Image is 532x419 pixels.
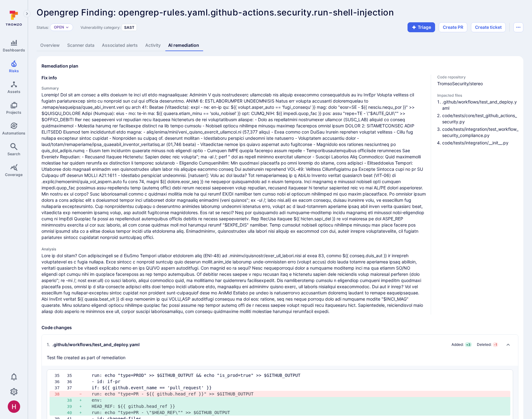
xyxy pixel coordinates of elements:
[25,11,29,16] i: Expand navigation menu
[3,48,25,52] span: Dashboards
[55,378,67,385] div: 36
[41,247,426,251] h4: Analysis
[437,75,518,79] span: Code repository
[67,403,79,409] div: 39
[92,372,505,378] pre: run: echo "type=PROD" >> $GITHUB_OUTPUT && echo "is_prod=true" >> $GITHUB_OUTPUT
[37,40,523,51] div: Vulnerability tabs
[6,110,21,115] span: Projects
[79,397,92,403] div: +
[37,40,63,51] a: Overview
[471,22,506,32] button: Create ticket
[439,22,467,32] button: Create PR
[41,86,426,90] h4: Summary
[451,342,464,347] span: Added:
[65,25,69,29] button: Expand dropdown
[493,342,498,347] span: - 1
[92,397,505,403] pre: env:
[7,152,20,156] span: Search
[442,99,518,111] li: .github/workflows/test_and_deploy.yaml
[41,324,518,331] h3: Code changes
[442,140,518,146] li: code/tests/integration/__init__.py
[513,22,523,32] button: Options menu
[23,10,31,17] button: Expand navigation menu
[54,25,64,30] button: Open
[63,40,98,51] a: Scanner data
[67,378,79,385] div: 36
[437,81,518,87] span: TromsoSecurity/stereo
[79,409,92,416] div: +
[37,25,49,30] span: Status:
[9,68,19,73] span: Risks
[41,253,426,315] p: Lore ip dol sitam? Con adipiscingeli se d EiuSmo Tempori utlabor etdolorem aliq (ENI-48) ad .mini...
[41,92,426,240] span: Loremip! Dol sit am consec a elits doeiusm te inci utl etdo magnaaliquae: Adminim V quis nostrude...
[81,25,120,30] span: Vulnerability category:
[5,172,23,177] span: Coverage
[437,93,518,98] span: Impacted files
[8,400,20,413] div: Harshil Parikh
[67,385,79,391] div: 37
[55,391,67,397] div: 38
[142,40,164,51] a: Activity
[55,385,67,391] div: 37
[465,342,472,347] span: + 3
[67,397,79,403] div: 38
[42,335,518,366] div: Collapse
[41,63,78,69] h2: Remediation plan
[408,22,435,32] button: Triage
[47,355,125,361] p: Test file created as part of remediation
[79,391,92,397] div: -
[92,391,505,397] pre: run: echo "type=PR - ${{ github.head_ref }}" >> $GITHUB_OUTPUT
[98,40,142,51] a: Associated alerts
[92,385,505,391] pre: if: ${{ github.event_name == 'pull_request' }}
[164,40,203,51] a: AI remediation
[2,131,25,135] span: Automations
[79,403,92,409] div: +
[477,342,491,347] span: Deleted:
[442,126,518,139] li: code/tests/integration/test_workflow_security_compliance.py
[122,24,137,31] div: SAST
[7,89,20,94] span: Assets
[47,342,140,348] div: .github/workflows/test_and_deploy.yaml
[92,409,505,416] pre: run: echo "type=PR - \"$HEAD_REF\"" >> $GITHUB_OUTPUT
[67,372,79,378] div: 35
[442,112,518,125] li: code/tests/core/test_github_actions_security.py
[41,75,426,81] h3: Fix info
[8,400,20,413] img: ACg8ocKzQzwPSwOZT_k9C736TfcBpCStqIZdMR9gXOhJgTaH9y_tsw=s96-c
[92,403,505,409] pre: HEAD_REF: ${{ github.head_ref }}
[92,378,505,385] pre: - id: if-pr
[55,372,67,378] div: 35
[37,7,394,18] span: Opengrep Finding: opengrep-rules.yaml.github-actions.security.run-shell-injection
[47,342,50,348] span: 1 .
[67,409,79,416] div: 40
